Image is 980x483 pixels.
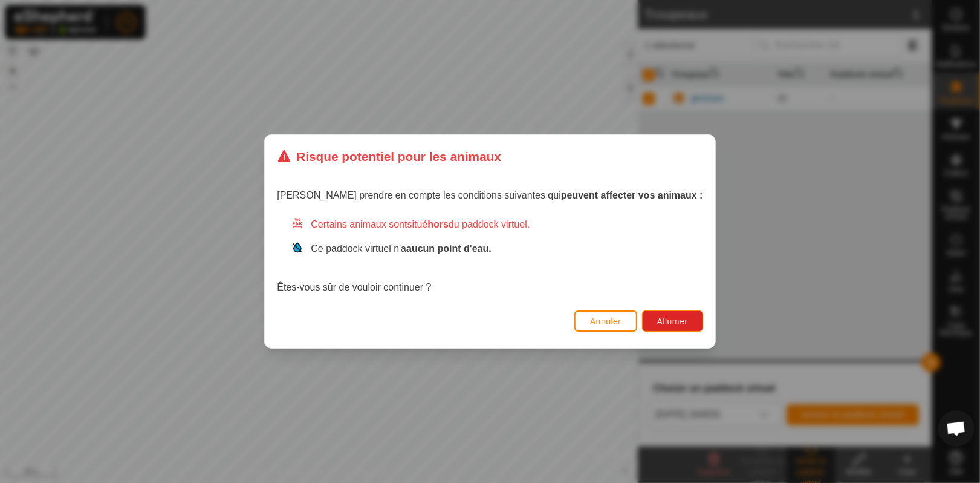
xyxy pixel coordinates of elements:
[277,217,703,295] div: Êtes-vous sûr de vouloir continuer ?
[407,219,530,229] span: situé du paddock virtuel.
[277,190,703,200] span: [PERSON_NAME] prendre en compte les conditions suivantes qui
[642,310,703,332] button: Allumer
[561,190,703,200] strong: peuvent affecter vos animaux :
[291,217,703,232] div: Certains animaux sont
[938,410,975,447] div: Ouvrir le chat
[311,243,492,254] span: Ce paddock virtuel n'a
[574,310,637,332] button: Annuler
[277,147,501,166] div: Risque potentiel pour les animaux
[657,317,688,326] span: Allumer
[406,243,492,254] strong: aucun point d'eau.
[590,317,621,326] span: Annuler
[427,219,449,229] strong: hors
